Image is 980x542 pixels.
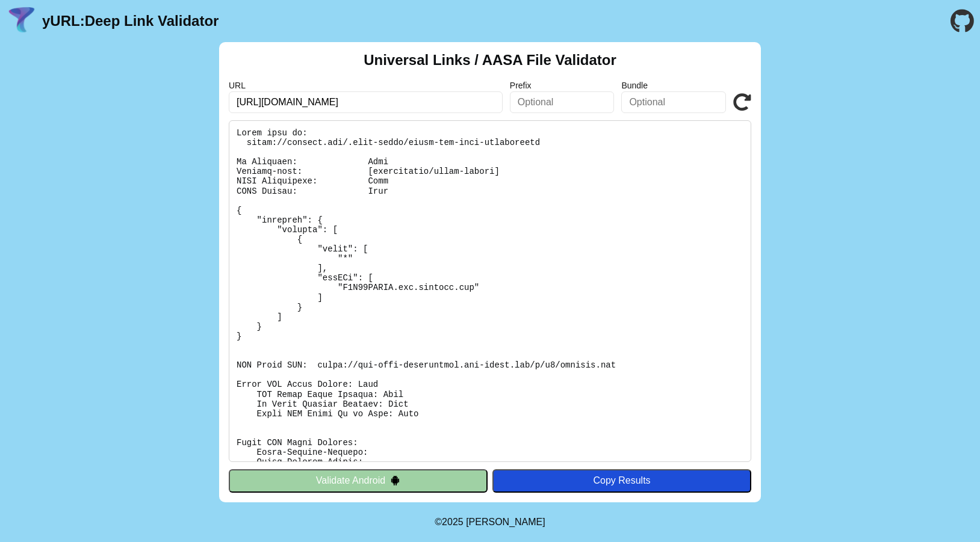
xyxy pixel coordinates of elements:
label: URL [229,81,503,90]
a: yURL:Deep Link Validator [42,13,219,29]
div: Copy Results [498,475,745,486]
pre: Lorem ipsu do: sitam://consect.adi/.elit-seddo/eiusm-tem-inci-utlaboreetd Ma Aliquaen: Admi Venia... [229,120,751,462]
input: Optional [510,91,615,113]
h2: Universal Links / AASA File Validator [364,52,616,69]
input: Optional [621,91,726,113]
span: 2025 [442,517,464,527]
label: Prefix [510,81,615,90]
input: Required [229,91,503,113]
button: Copy Results [492,469,751,492]
img: yURL Logo [6,5,37,37]
label: Bundle [621,81,726,90]
button: Validate Android [229,469,488,492]
img: droidIcon.svg [390,475,400,485]
footer: © [435,502,545,542]
a: Michael Ibragimchayev's Personal Site [466,517,545,527]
